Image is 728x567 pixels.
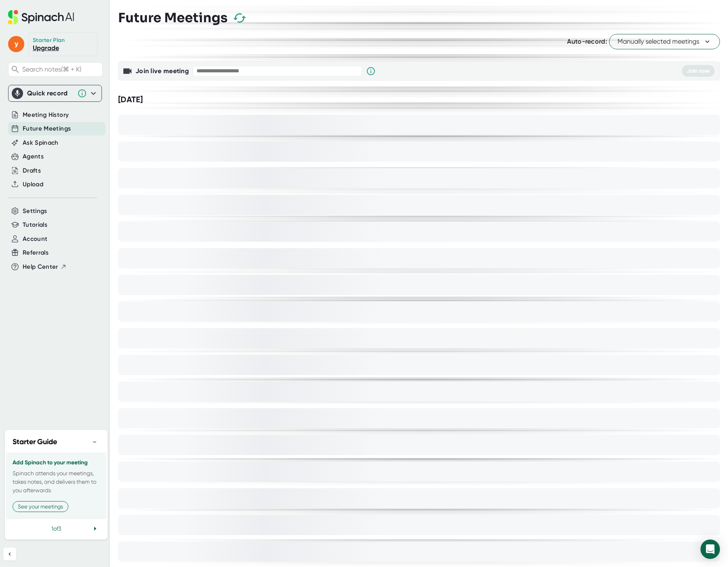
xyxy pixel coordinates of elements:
span: Search notes (⌘ + K) [22,65,100,73]
button: Drafts [23,166,41,175]
h3: Future Meetings [118,10,228,25]
div: Quick record [12,85,98,101]
button: Manually selected meetings [609,34,720,49]
button: Referrals [23,248,49,257]
button: Future Meetings [23,124,71,133]
a: Upgrade [33,44,59,52]
button: Agents [23,152,44,161]
span: y [8,36,24,52]
span: Help Center [23,262,58,272]
button: Account [23,234,47,244]
button: Ask Spinach [23,138,59,148]
button: Help Center [23,262,67,272]
h3: Add Spinach to your meeting [13,460,100,466]
button: Tutorials [23,220,47,230]
button: See your meetings [13,501,68,512]
span: Manually selected meetings [618,37,711,46]
div: Starter Plan [33,37,65,44]
p: Spinach attends your meetings, takes notes, and delivers them to you afterwards [13,469,100,495]
b: Join live meeting [135,67,189,75]
button: Join now [682,65,715,77]
button: Meeting History [23,110,69,120]
div: Open Intercom Messenger [700,540,720,559]
h2: Starter Guide [13,436,57,447]
span: 1 of 3 [51,525,61,532]
button: Upload [23,180,43,189]
span: Auto-record: [567,38,607,45]
button: Collapse sidebar [3,548,16,561]
span: Join now [687,67,710,74]
button: Settings [23,207,47,216]
button: − [89,436,100,448]
div: Quick record [27,89,73,97]
div: [DATE] [118,95,720,105]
